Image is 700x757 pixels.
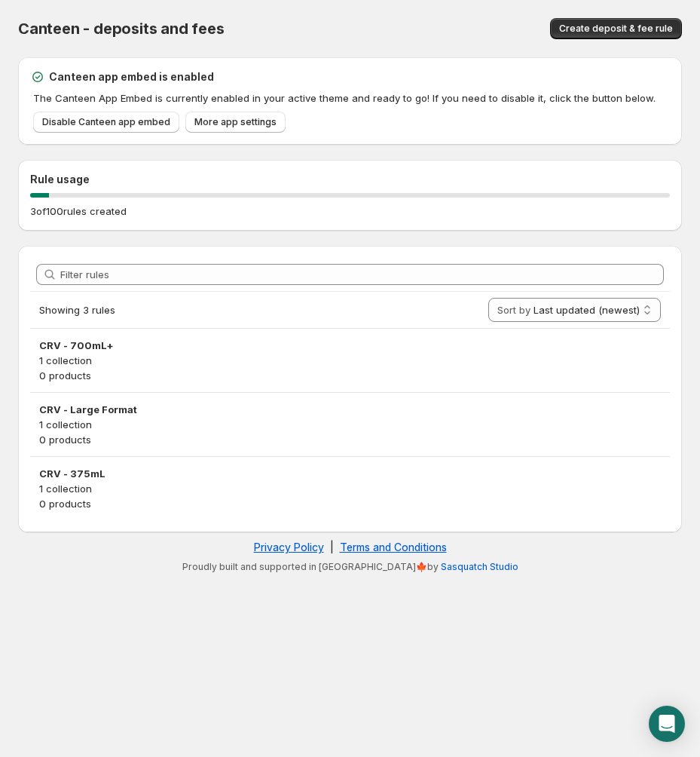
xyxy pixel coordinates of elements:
p: 1 collection [39,417,661,432]
a: Sasquatch Studio [441,561,518,572]
span: Disable Canteen app embed [42,116,170,128]
p: 1 collection [39,353,661,368]
a: Privacy Policy [254,541,324,553]
p: Proudly built and supported in [GEOGRAPHIC_DATA]🍁by [26,561,674,573]
span: Canteen - deposits and fees [18,20,225,38]
input: Filter rules [60,264,664,285]
h3: CRV - Large Format [39,402,661,417]
p: 0 products [39,368,661,383]
h2: Rule usage [30,172,670,187]
p: 1 collection [39,481,661,496]
h3: CRV - 375mL [39,466,661,481]
span: Create deposit & fee rule [559,23,673,35]
div: Open Intercom Messenger [649,706,685,742]
span: More app settings [194,116,277,128]
button: Create deposit & fee rule [550,18,682,39]
p: 0 products [39,496,661,511]
h3: CRV - 700mL+ [39,338,661,353]
p: The Canteen App Embed is currently enabled in your active theme and ready to go! If you need to d... [33,90,670,106]
a: More app settings [185,112,286,133]
p: 3 of 100 rules created [30,204,127,219]
a: Terms and Conditions [340,541,447,553]
a: Disable Canteen app embed [33,112,179,133]
p: 0 products [39,432,661,447]
h2: Canteen app embed is enabled [49,69,214,84]
span: Showing 3 rules [39,304,115,316]
span: | [330,541,334,553]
